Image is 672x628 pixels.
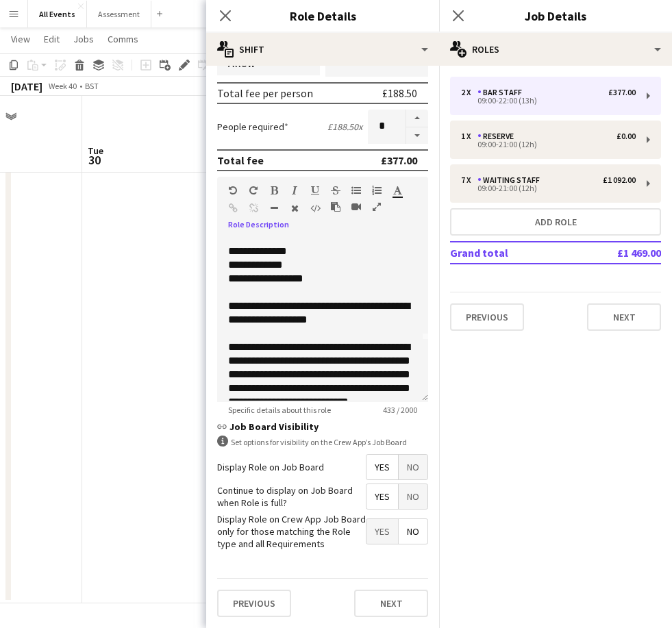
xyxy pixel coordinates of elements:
div: £1 092.00 [603,175,636,185]
a: Comms [102,30,144,48]
button: Italic [290,185,299,196]
span: No [399,455,427,479]
span: Tue [88,145,103,157]
div: Set options for visibility on the Crew App’s Job Board [217,436,428,449]
div: 09:00-21:00 (12h) [461,185,636,192]
button: Horizontal Line [269,203,279,214]
button: HTML Code [310,203,320,214]
button: Insert video [351,201,361,212]
span: No [399,519,427,544]
div: Waiting Staff [477,175,545,185]
label: People required [217,121,288,133]
button: Underline [310,185,320,196]
div: 09:00-22:00 (13h) [461,97,636,104]
span: 30 [86,152,103,168]
label: Display Role on Job Board [217,461,324,473]
button: All Events [28,1,87,27]
a: View [5,30,36,48]
div: 7 x [461,175,477,185]
button: Undo [228,185,238,196]
div: Roles [439,33,672,66]
span: Specific details about this role [217,405,342,415]
span: Comms [108,33,138,45]
h3: Role Details [206,7,439,25]
div: Reserve [477,131,519,141]
span: Yes [366,484,398,509]
label: Display Role on Crew App Job Board only for those matching the Role type and all Requirements [217,513,366,551]
div: BST [85,81,99,91]
button: Bold [269,185,279,196]
div: [DATE] [11,79,42,93]
button: Text Color [393,185,402,196]
button: Strikethrough [331,185,340,196]
button: Fullscreen [372,201,382,212]
div: Total fee per person [217,86,313,100]
span: No [399,484,427,509]
div: £377.00 [608,88,636,97]
div: Shift [206,33,439,66]
button: Previous [217,590,291,617]
div: £0.00 [617,131,636,141]
span: 433 / 2000 [372,405,428,415]
span: View [11,33,30,45]
span: Jobs [73,33,94,45]
span: Yes [366,455,398,479]
div: Total fee [217,153,264,167]
button: Unordered List [351,185,361,196]
button: Decrease [406,127,428,145]
div: Bar Staff [477,88,527,97]
button: Assessment [87,1,151,27]
span: Edit [44,33,60,45]
span: Week 40 [45,81,79,91]
div: 2 x [461,88,477,97]
button: Clear Formatting [290,203,299,214]
span: Yes [366,519,398,544]
a: Jobs [68,30,99,48]
a: Edit [38,30,65,48]
label: Continue to display on Job Board when Role is full? [217,484,366,509]
button: Next [587,303,661,331]
div: £188.50 [382,86,417,100]
td: £1 469.00 [575,242,661,264]
button: Add role [450,208,661,236]
h3: Job Board Visibility [217,420,428,433]
div: 1 x [461,131,477,141]
div: 09:00-21:00 (12h) [461,141,636,148]
button: Previous [450,303,524,331]
button: Next [354,590,428,617]
h3: Job Details [439,7,672,25]
div: £377.00 [381,153,417,167]
td: Grand total [450,242,575,264]
button: Redo [249,185,258,196]
button: Increase [406,110,428,127]
button: Ordered List [372,185,382,196]
div: £188.50 x [327,121,362,133]
button: Paste as plain text [331,201,340,212]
